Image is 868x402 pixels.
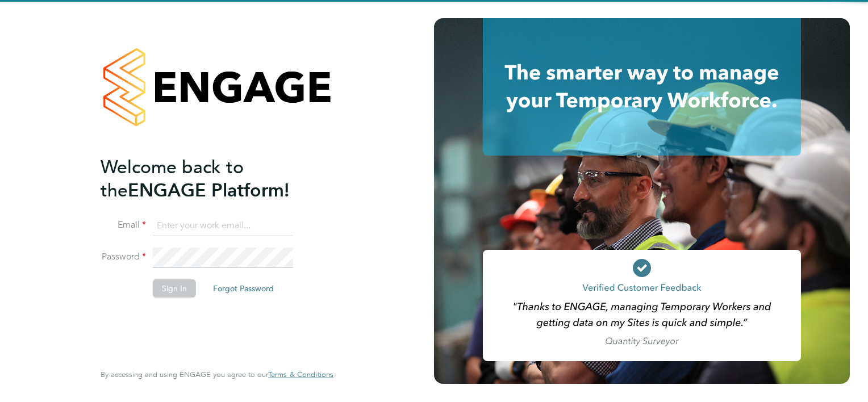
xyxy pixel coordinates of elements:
[268,370,333,379] a: Terms & Conditions
[153,279,196,298] button: Sign In
[101,251,146,263] label: Password
[204,279,283,298] button: Forgot Password
[101,370,333,379] span: By accessing and using ENGAGE you agree to our
[153,216,293,236] input: Enter your work email...
[101,156,244,202] span: Welcome back to the
[268,370,333,379] span: Terms & Conditions
[101,156,322,202] h2: ENGAGE Platform!
[101,219,146,231] label: Email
